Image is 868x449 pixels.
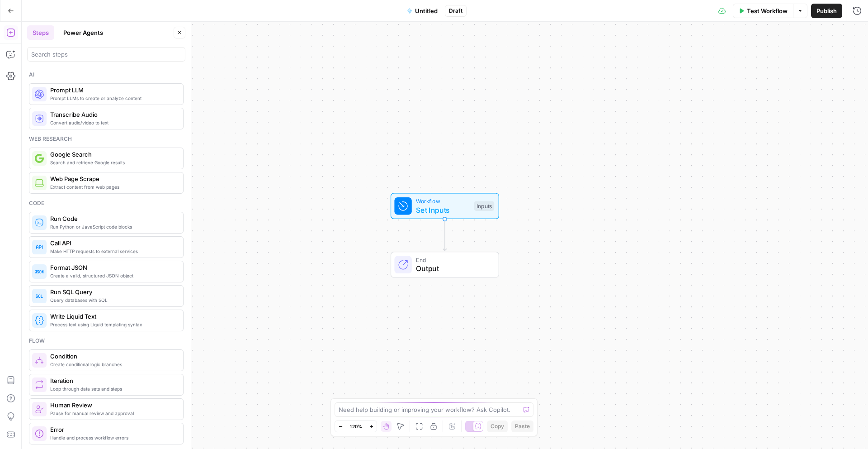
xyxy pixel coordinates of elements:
span: Untitled [415,6,438,15]
span: Prompt LLMs to create or analyze content [50,95,176,102]
span: Set Inputs [416,205,470,215]
button: Publish [811,4,842,18]
span: Publish [816,6,837,15]
span: Create a valid, structured JSON object [50,272,176,279]
span: End [416,255,490,264]
input: Search steps [31,50,181,59]
span: Test Workflow [747,6,788,15]
div: Ai [29,71,184,79]
button: Untitled [401,4,443,18]
span: Process text using Liquid templating syntax [50,321,176,328]
div: Web research [29,135,184,143]
button: Copy [487,420,508,432]
div: Flow [29,337,184,345]
span: Run Code [50,214,176,223]
span: Human Review [50,401,176,410]
span: Pause for manual review and approval [50,410,176,417]
div: WorkflowSet InputsInputs [361,193,529,219]
span: Paste [515,422,530,430]
span: Web Page Scrape [50,174,176,183]
span: Condition [50,352,176,361]
span: Loop through data sets and steps [50,385,176,392]
span: Format JSON [50,263,176,272]
span: Extract content from web pages [50,183,176,191]
span: Copy [491,422,504,430]
span: Draft [449,7,462,15]
span: Make HTTP requests to external services [50,248,176,255]
span: Transcribe Audio [50,110,176,119]
span: Search and retrieve Google results [50,159,176,166]
span: Prompt LLM [50,86,176,95]
span: 120% [349,423,362,430]
div: Code [29,199,184,207]
span: Create conditional logic branches [50,361,176,368]
span: Query databases with SQL [50,296,176,304]
span: Workflow [416,197,470,205]
button: Test Workflow [733,4,793,18]
span: Run SQL Query [50,287,176,296]
span: Run Python or JavaScript code blocks [50,223,176,230]
button: Steps [27,25,54,40]
span: Call API [50,239,176,248]
span: Convert audio/video to text [50,119,176,126]
div: Inputs [474,201,494,211]
div: EndOutput [361,252,529,278]
span: Output [416,263,490,274]
g: Edge from start to end [443,219,446,251]
span: Handle and process workflow errors [50,434,176,441]
button: Power Agents [58,25,108,40]
span: Google Search [50,150,176,159]
span: Write Liquid Text [50,312,176,321]
span: Error [50,425,176,434]
span: Iteration [50,376,176,385]
button: Paste [511,420,533,432]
